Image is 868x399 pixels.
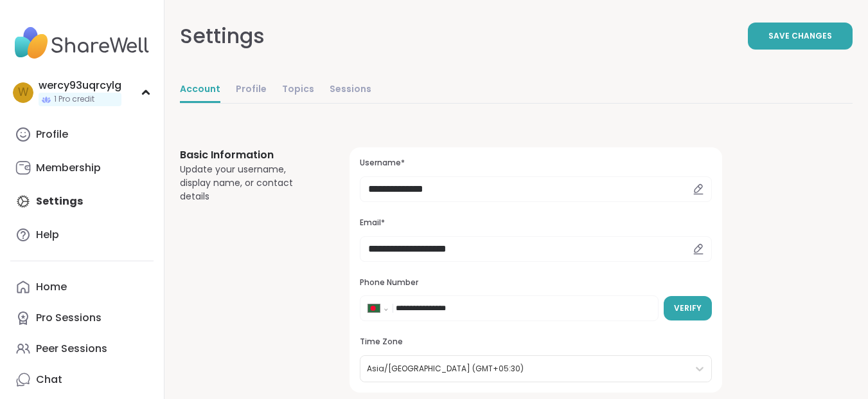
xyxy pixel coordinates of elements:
a: Sessions [330,77,371,103]
div: Settings [180,21,265,51]
h3: Email* [360,218,712,228]
span: w [18,84,29,101]
h3: Phone Number [360,277,712,288]
div: Peer Sessions [36,342,107,356]
a: Account [180,77,220,103]
a: Membership [10,153,154,183]
h3: Time Zone [360,337,712,348]
span: Verify [674,302,702,314]
a: Profile [236,77,267,103]
a: Chat [10,364,154,395]
div: Help [36,228,59,242]
h3: Username* [360,158,712,169]
div: Membership [36,161,101,175]
a: Help [10,219,154,250]
button: Verify [664,296,712,320]
a: Profile [10,119,154,150]
div: Chat [36,373,62,387]
span: Save Changes [768,30,832,42]
a: Pro Sessions [10,302,154,333]
div: Update your username, display name, or contact details [180,163,319,203]
img: ShareWell Nav Logo [10,21,154,66]
button: Save Changes [748,23,853,50]
div: wercy93uqrcylg [39,79,121,93]
a: Home [10,272,154,302]
span: 1 Pro credit [54,94,94,105]
div: Pro Sessions [36,311,102,325]
h3: Basic Information [180,147,319,163]
div: Profile [36,127,68,142]
a: Peer Sessions [10,333,154,364]
a: Topics [282,77,314,103]
div: Home [36,280,67,294]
